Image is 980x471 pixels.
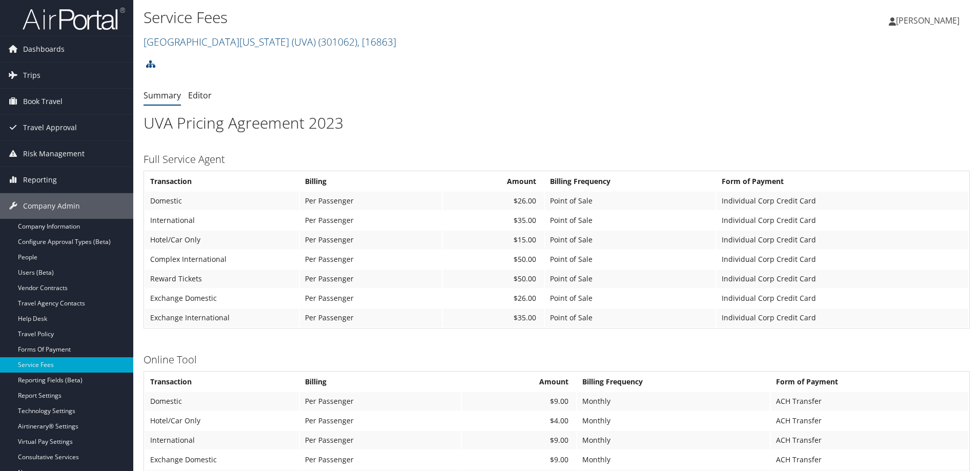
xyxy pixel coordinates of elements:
td: $26.00 [443,192,544,210]
td: ACH Transfer [771,392,968,411]
td: Domestic [145,192,299,210]
td: $26.00 [443,289,544,308]
th: Transaction [145,172,299,191]
td: $9.00 [462,431,577,449]
td: Domestic [145,392,299,411]
td: Point of Sale [545,289,715,308]
td: Per Passenger [300,431,461,449]
td: Per Passenger [300,289,442,308]
td: Point of Sale [545,250,715,269]
td: $50.00 [443,270,544,288]
td: Exchange Domestic [145,450,299,469]
td: Individual Corp Credit Card [717,192,968,210]
span: Dashboards [23,36,65,62]
span: Travel Approval [23,115,77,140]
td: $9.00 [462,392,577,411]
td: Complex International [145,250,299,269]
td: ACH Transfer [771,412,968,430]
span: Trips [23,63,40,88]
td: Per Passenger [300,270,442,288]
td: Monthly [577,450,770,469]
td: Hotel/Car Only [145,412,299,430]
th: Billing Frequency [545,172,715,191]
td: $15.00 [443,231,544,249]
a: Summary [144,90,181,101]
span: Reporting [23,167,57,193]
th: Amount [462,373,577,391]
th: Transaction [145,373,299,391]
h3: Online Tool [144,353,970,367]
td: $50.00 [443,250,544,269]
span: Company Admin [23,193,80,219]
td: Per Passenger [300,192,442,210]
td: International [145,211,299,230]
td: Per Passenger [300,450,461,469]
span: Risk Management [23,141,85,167]
h1: UVA Pricing Agreement 2023 [144,112,970,134]
th: Billing Frequency [577,373,770,391]
span: Book Travel [23,89,63,114]
img: airportal-logo.png [23,7,125,31]
td: Individual Corp Credit Card [717,289,968,308]
td: Individual Corp Credit Card [717,211,968,230]
a: [PERSON_NAME] [889,5,970,36]
td: International [145,431,299,449]
td: Per Passenger [300,309,442,327]
td: Individual Corp Credit Card [717,270,968,288]
td: $4.00 [462,412,577,430]
td: Per Passenger [300,211,442,230]
td: $9.00 [462,450,577,469]
td: Monthly [577,431,770,449]
td: Individual Corp Credit Card [717,309,968,327]
td: Monthly [577,412,770,430]
th: Billing [300,172,442,191]
td: Per Passenger [300,250,442,269]
td: Hotel/Car Only [145,231,299,249]
td: Monthly [577,392,770,411]
span: [PERSON_NAME] [896,15,959,26]
td: Exchange Domestic [145,289,299,308]
h3: Full Service Agent [144,152,970,167]
th: Amount [443,172,544,191]
a: Editor [188,90,212,101]
td: Point of Sale [545,270,715,288]
td: Exchange International [145,309,299,327]
span: ( 301062 ) [318,35,357,49]
td: Point of Sale [545,192,715,210]
td: Individual Corp Credit Card [717,231,968,249]
a: [GEOGRAPHIC_DATA][US_STATE] (UVA) [144,35,396,49]
td: $35.00 [443,211,544,230]
td: Per Passenger [300,412,461,430]
td: Per Passenger [300,231,442,249]
td: Per Passenger [300,392,461,411]
th: Form of Payment [771,373,968,391]
span: , [ 16863 ] [357,35,396,49]
h1: Service Fees [144,7,695,28]
td: $35.00 [443,309,544,327]
td: Point of Sale [545,211,715,230]
td: Individual Corp Credit Card [717,250,968,269]
td: ACH Transfer [771,431,968,449]
th: Billing [300,373,461,391]
td: Point of Sale [545,309,715,327]
td: ACH Transfer [771,450,968,469]
th: Form of Payment [717,172,968,191]
td: Reward Tickets [145,270,299,288]
td: Point of Sale [545,231,715,249]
